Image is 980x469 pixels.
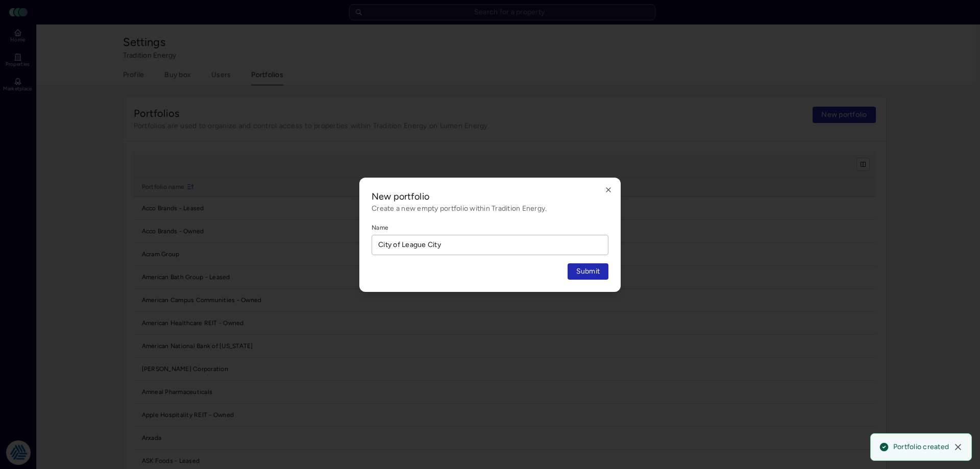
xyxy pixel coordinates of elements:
[372,203,608,214] p: Create a new empty portfolio within Tradition Energy.
[372,223,608,233] label: Name
[604,186,612,194] button: Close
[568,263,609,280] button: Submit
[372,190,608,203] h2: New portfolio
[893,442,949,452] span: Portfolio created
[576,266,600,277] span: Submit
